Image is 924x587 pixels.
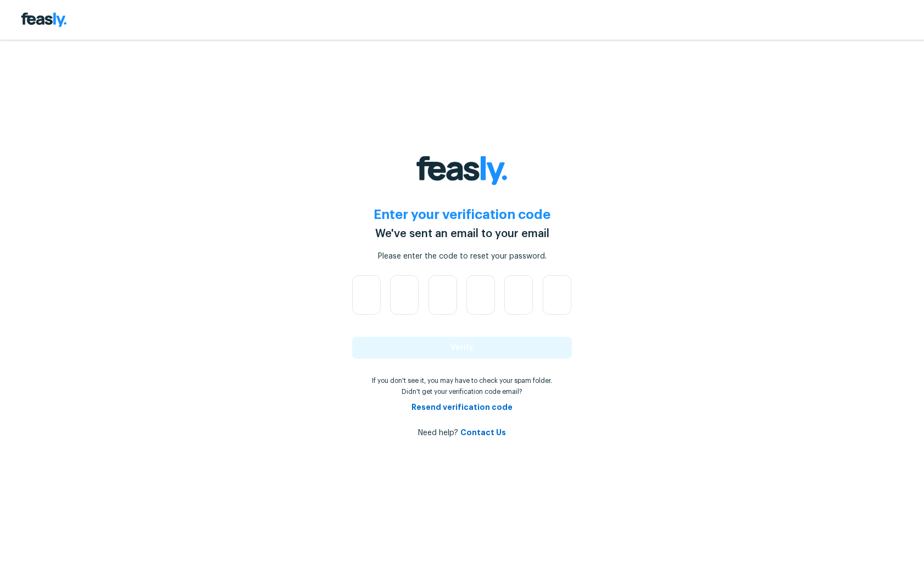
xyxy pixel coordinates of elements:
[352,376,572,385] p: If you don't see it, you may have to check your spam folder.
[375,226,549,242] div: We've sent an email to your email
[374,206,550,223] h2: Enter your verification code
[460,429,506,436] a: Contact Us
[352,337,572,359] button: Verify
[378,251,547,262] div: Please enter the code to reset your password.
[352,387,572,396] p: Didn't get your verification code email?
[450,344,474,352] span: Verify
[18,9,70,31] img: Feasly
[411,403,513,411] a: Resend verification code
[409,149,515,193] img: Feasly
[352,427,572,438] div: Need help?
